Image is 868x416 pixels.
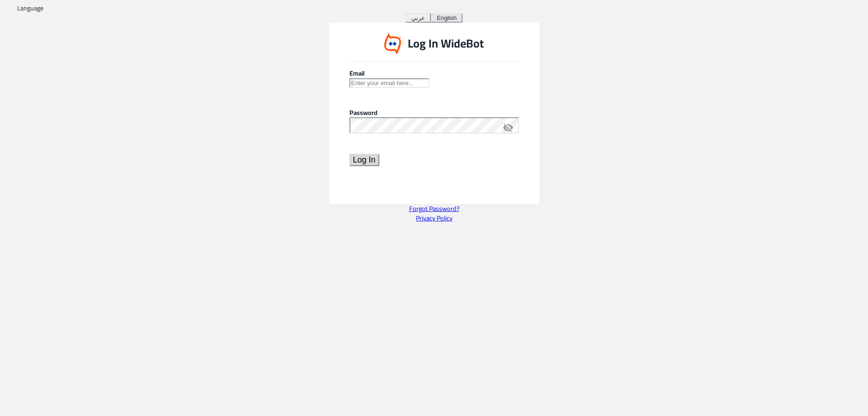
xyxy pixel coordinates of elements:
input: Enter your email here... [349,78,429,88]
img: Widebot Logo [384,33,401,54]
label: Password [349,108,519,117]
button: English [431,13,462,23]
label: Email [349,68,519,78]
span: عربي [411,14,425,21]
button: Log In [349,154,379,166]
button: عربي [406,13,431,23]
a: Forgot Password? [409,202,459,215]
a: Privacy Policy [416,212,453,224]
span: visibility_off [503,120,519,136]
p: Log In WideBot [408,35,484,52]
span: Language [14,2,47,14]
span: English [437,14,457,21]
